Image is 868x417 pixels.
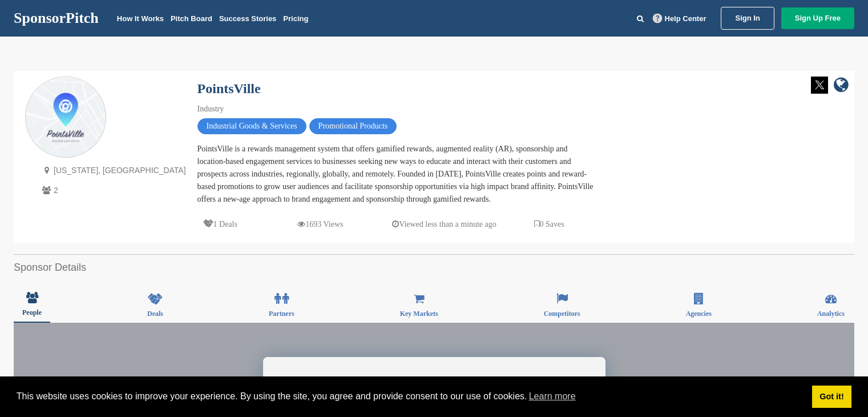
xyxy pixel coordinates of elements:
a: company link [834,77,849,95]
p: Viewed less than a minute ago [392,217,496,231]
span: Promotional Products [309,118,397,134]
a: Success Stories [219,14,276,23]
a: Sign In [721,7,774,30]
a: learn more about cookies [527,388,578,405]
img: Sponsorpitch & PointsVille [26,78,106,158]
span: Competitors [544,310,580,317]
span: People [22,309,42,316]
p: 0 Saves [534,217,564,231]
a: Sign Up Free [781,7,854,29]
a: SponsorPitch [14,11,99,26]
p: 1693 Views [297,217,343,231]
a: dismiss cookie message [812,386,851,408]
div: PointsVille is a rewards management system that offers gamified rewards, augmented reality (AR), ... [197,143,597,206]
a: How It Works [117,14,164,23]
p: 2 [39,183,186,198]
span: Key Markets [400,310,438,317]
span: Analytics [817,310,845,317]
span: Agencies [686,310,712,317]
h2: Sponsor Details [14,260,854,275]
a: Help Center [651,12,709,25]
p: [US_STATE], [GEOGRAPHIC_DATA] [39,163,186,178]
a: PointsVille [197,81,261,96]
a: Pitch Board [171,14,212,23]
span: Partners [269,310,294,317]
a: Pricing [283,14,308,23]
p: 1 Deals [203,217,237,231]
img: Twitter white [811,77,828,94]
span: Industrial Goods & Services [197,118,306,134]
span: Deals [147,310,163,317]
span: This website uses cookies to improve your experience. By using the site, you agree and provide co... [17,388,803,405]
div: Industry [197,103,597,115]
